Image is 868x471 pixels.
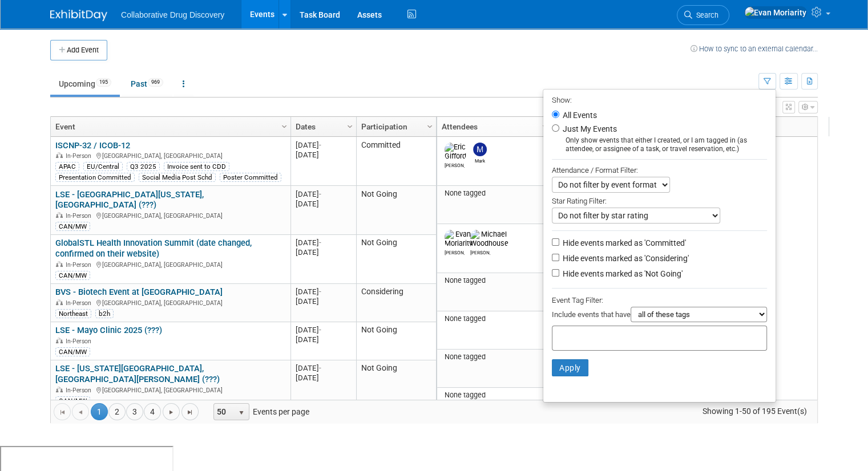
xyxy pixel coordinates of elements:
[214,404,233,420] span: 50
[55,385,285,395] div: [GEOGRAPHIC_DATA], [GEOGRAPHIC_DATA]
[148,78,163,87] span: 969
[744,6,807,19] img: Evan Moriarity
[560,268,683,279] label: Hide events marked as 'Not Going'
[356,235,436,284] td: Not Going
[540,122,550,131] span: Column Settings
[95,309,114,318] div: b2h
[55,238,252,259] a: GlobalSTL Health Innovation Summit (date changed, confirmed on their website)
[560,237,686,249] label: Hide events marked as 'Committed'
[356,186,436,235] td: Not Going
[55,151,285,160] div: [GEOGRAPHIC_DATA], [GEOGRAPHIC_DATA]
[144,403,161,420] a: 4
[552,164,767,177] div: Attendance / Format Filter:
[55,117,283,136] a: Event
[552,359,588,376] button: Apply
[692,403,817,419] span: Showing 1-50 of 195 Event(s)
[55,271,90,280] div: CAN/MW
[470,248,490,255] div: Michael Woodhouse
[50,73,120,95] a: Upcoming195
[96,78,111,87] span: 195
[361,117,429,136] a: Participation
[56,152,63,158] img: In-Person Event
[560,253,689,264] label: Hide events marked as 'Considering'
[356,137,436,186] td: Committed
[677,5,729,25] a: Search
[54,403,71,420] a: Go to the first page
[319,326,321,334] span: -
[66,338,95,345] span: In-Person
[442,391,547,400] div: None tagged
[319,190,321,198] span: -
[552,136,767,153] div: Only show events that either I created, or I am tagged in (as attendee, or assignee of a task, or...
[55,309,91,318] div: Northeast
[319,141,321,149] span: -
[296,247,351,257] div: [DATE]
[66,152,95,160] span: In-Person
[50,40,107,60] button: Add Event
[55,140,130,151] a: ISCNP-32 / ICOB-12
[424,117,437,134] a: Column Settings
[108,403,126,420] a: 2
[66,299,95,307] span: In-Person
[356,360,436,409] td: Not Going
[296,189,351,199] div: [DATE]
[72,403,89,420] a: Go to the previous page
[296,140,351,150] div: [DATE]
[167,408,176,417] span: Go to the next page
[76,408,85,417] span: Go to the previous page
[319,238,321,247] span: -
[278,117,291,134] a: Column Settings
[296,297,351,306] div: [DATE]
[552,294,767,307] div: Event Tag Filter:
[445,230,473,248] img: Evan Moriarity
[445,248,465,255] div: Evan Moriarity
[58,408,67,417] span: Go to the first page
[55,298,285,307] div: [GEOGRAPHIC_DATA], [GEOGRAPHIC_DATA]
[356,322,436,360] td: Not Going
[50,10,107,21] img: ExhibitDay
[55,222,90,231] div: CAN/MW
[55,210,285,220] div: [GEOGRAPHIC_DATA], [GEOGRAPHIC_DATA]
[66,387,95,394] span: In-Person
[356,284,436,322] td: Considering
[345,122,354,131] span: Column Settings
[442,117,544,136] a: Attendees
[66,212,95,220] span: In-Person
[296,238,351,247] div: [DATE]
[296,117,349,136] a: Dates
[473,143,487,156] img: Mark Garlinghouse
[445,161,465,168] div: Eric Gifford
[55,325,162,335] a: LSE - Mayo Clinic 2025 (???)
[127,162,160,171] div: Q3 2025
[56,299,63,305] img: In-Person Event
[55,363,220,384] a: LSE - [US_STATE][GEOGRAPHIC_DATA], [GEOGRAPHIC_DATA][PERSON_NAME] (???)
[552,307,767,326] div: Include events that have
[470,156,490,164] div: Mark Garlinghouse
[319,287,321,296] span: -
[560,123,617,135] label: Just My Events
[552,92,767,107] div: Show:
[55,189,204,210] a: LSE - [GEOGRAPHIC_DATA][US_STATE], [GEOGRAPHIC_DATA] (???)
[55,347,90,356] div: CAN/MW
[91,403,108,420] span: 1
[442,314,547,323] div: None tagged
[560,111,597,119] label: All Events
[552,193,767,208] div: Star Rating Filter:
[296,325,351,335] div: [DATE]
[691,44,818,53] a: How to sync to an external calendar...
[55,396,90,405] div: CAN/MW
[122,73,172,95] a: Past969
[296,199,351,209] div: [DATE]
[126,403,143,420] a: 3
[185,408,195,417] span: Go to the last page
[139,173,216,182] div: Social Media Post Schd
[692,11,718,19] span: Search
[344,117,357,134] a: Column Settings
[539,117,552,134] a: Column Settings
[220,173,281,182] div: Poster Committed
[296,150,351,160] div: [DATE]
[442,352,547,362] div: None tagged
[296,287,351,297] div: [DATE]
[55,287,223,297] a: BVS - Biotech Event at [GEOGRAPHIC_DATA]
[470,230,508,248] img: Michael Woodhouse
